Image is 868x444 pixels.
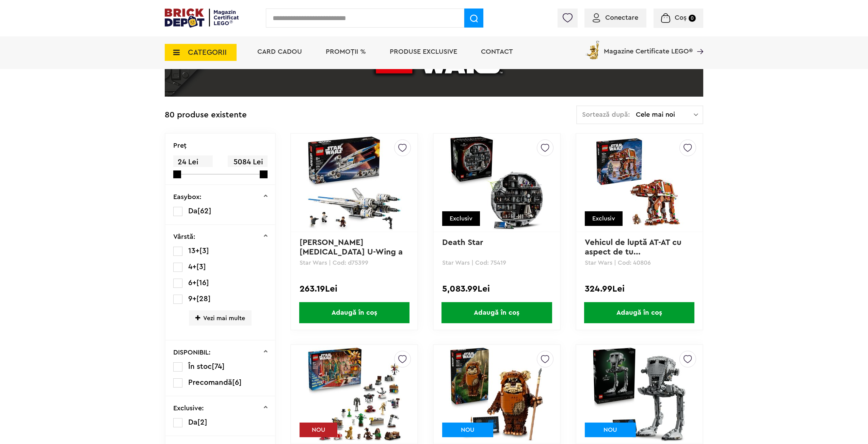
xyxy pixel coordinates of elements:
[481,48,513,55] a: Contact
[173,155,213,169] span: 24 Lei
[449,135,544,230] img: Death Star
[307,346,402,442] img: LEGO Star Wars Calendar de advent 2025
[449,346,544,442] img: Ewok-ul Wicket
[188,418,197,426] span: Da
[173,405,204,412] p: Exclusive:
[300,284,409,293] div: 263.19Lei
[197,207,211,215] span: [62]
[232,379,242,386] span: [6]
[605,14,638,21] span: Conectare
[291,302,417,323] a: Adaugă în coș
[199,247,209,254] span: [3]
[188,379,232,386] span: Precomandă
[257,48,302,55] a: Card Cadou
[197,418,207,426] span: [2]
[299,302,409,323] span: Adaugă în coș
[584,302,694,323] span: Adaugă în coș
[689,15,696,22] small: 0
[585,211,623,226] div: Exclusiv
[173,233,195,240] p: Vârstă:
[188,363,212,370] span: În stoc
[173,349,211,356] p: DISPONIBIL:
[188,279,196,286] span: 6+
[188,263,196,270] span: 4+
[300,239,405,266] a: [PERSON_NAME][MEDICAL_DATA] U-Wing a rebelilor - Amba...
[165,105,247,125] div: 80 produse existente
[585,423,636,437] div: NOU
[212,363,225,370] span: [74]
[441,302,552,323] span: Adaugă în coș
[307,135,402,230] img: Nava stelara U-Wing a rebelilor - Ambalaj deteriorat
[442,239,483,247] a: Death Star
[442,284,551,293] div: 5,083.99Lei
[188,207,197,215] span: Da
[593,14,638,21] a: Conectare
[196,263,206,270] span: [3]
[576,302,703,323] a: Adaugă în coș
[442,211,480,226] div: Exclusiv
[196,295,211,302] span: [28]
[585,260,694,266] p: Star Wars | Cod: 40806
[173,194,202,200] p: Easybox:
[188,49,227,56] span: CATEGORII
[434,302,560,323] a: Adaugă în coș
[228,155,267,169] span: 5084 Lei
[196,279,209,286] span: [16]
[636,111,694,118] span: Cele mai noi
[604,39,693,55] span: Magazine Certificate LEGO®
[585,284,694,293] div: 324.99Lei
[582,111,630,118] span: Sortează după:
[675,14,687,21] span: Coș
[390,48,457,55] a: Produse exclusive
[442,260,551,266] p: Star Wars | Cod: 75419
[592,346,687,442] img: Robotul biped AT-ST
[189,310,252,326] span: Vezi mai multe
[300,423,337,437] div: NOU
[442,423,493,437] div: NOU
[592,135,687,230] img: Vehicul de luptă AT-AT cu aspect de turtă dulce
[585,239,684,256] a: Vehicul de luptă AT-AT cu aspect de tu...
[173,142,187,149] p: Preţ
[300,260,409,266] p: Star Wars | Cod: d75399
[693,39,703,46] a: Magazine Certificate LEGO®
[188,295,196,302] span: 9+
[326,48,366,55] a: PROMOȚII %
[188,247,199,254] span: 13+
